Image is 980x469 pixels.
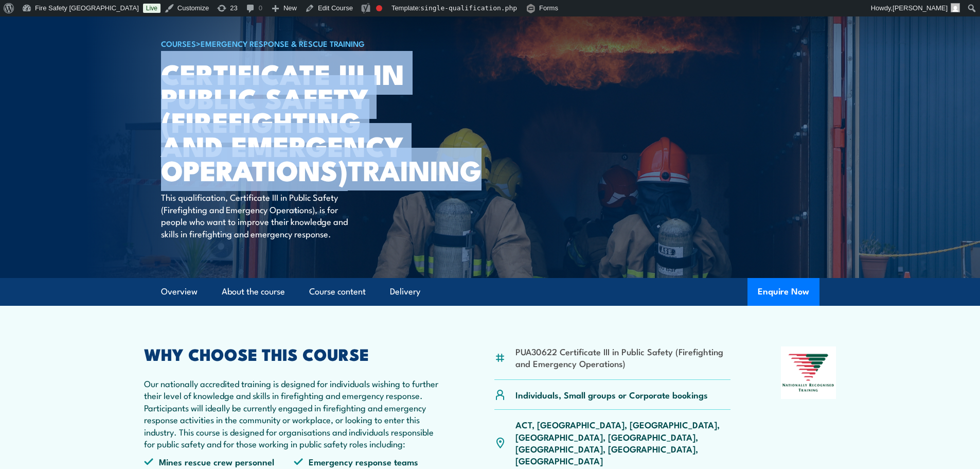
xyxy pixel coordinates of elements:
[893,4,948,12] span: [PERSON_NAME]
[201,38,365,49] a: Emergency Response & Rescue Training
[294,456,444,467] li: Emergency response teams
[161,38,196,49] a: COURSES
[515,389,708,401] p: Individuals, Small groups or Corporate bookings
[376,5,382,11] div: Focus keyphrase not set
[143,4,161,13] a: Live
[144,456,294,467] li: Mines rescue crew personnel
[348,148,482,190] strong: TRAINING
[161,191,349,239] p: This qualification, Certificate III in Public Safety (Firefighting and Emergency Operations), is ...
[161,278,198,305] a: Overview
[515,419,731,467] p: ACT, [GEOGRAPHIC_DATA], [GEOGRAPHIC_DATA], [GEOGRAPHIC_DATA], [GEOGRAPHIC_DATA], [GEOGRAPHIC_DATA...
[144,346,444,361] h2: WHY CHOOSE THIS COURSE
[781,346,836,399] img: Nationally Recognised Training logo.
[515,345,731,370] li: PUA30622 Certificate III in Public Safety (Firefighting and Emergency Operations)
[144,377,444,449] p: Our nationally accredited training is designed for individuals wishing to further their level of ...
[161,61,415,182] h1: Certificate III in Public Safety (Firefighting and Emergency Operations)
[420,4,517,12] span: single-qualification.php
[390,278,420,305] a: Delivery
[309,278,366,305] a: Course content
[161,37,415,49] h6: >
[222,278,285,305] a: About the course
[747,278,819,306] button: Enquire Now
